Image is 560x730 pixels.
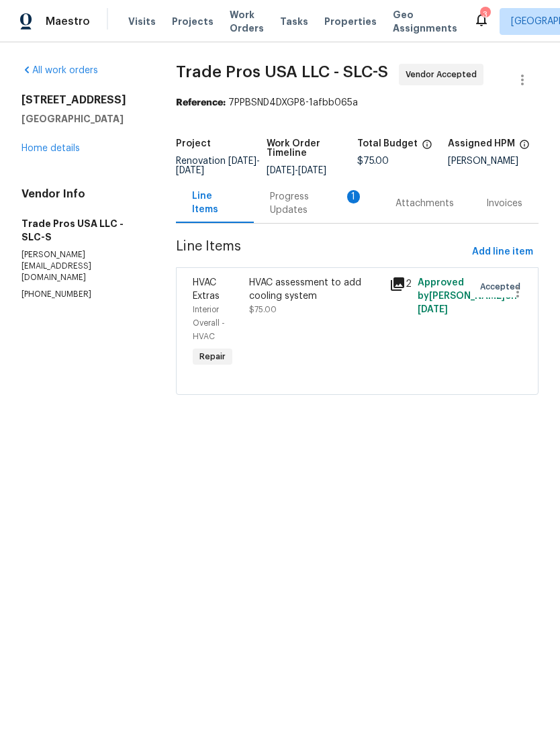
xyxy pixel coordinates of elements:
[267,139,357,158] h5: Work Order Timeline
[21,112,144,126] h5: [GEOGRAPHIC_DATA]
[357,139,418,148] h5: Total Budget
[389,276,410,292] div: 2
[193,278,220,301] span: HVAC Extras
[422,139,432,156] span: The total cost of line items that have been proposed by Opendoor. This sum includes line items th...
[228,156,256,166] span: [DATE]
[194,350,231,363] span: Repair
[128,15,156,28] span: Visits
[176,98,226,107] b: Reference:
[486,197,522,210] div: Invoices
[21,249,144,283] p: [PERSON_NAME][EMAIL_ADDRESS][DOMAIN_NAME]
[21,217,144,244] h5: Trade Pros USA LLC - SLC-S
[395,197,454,210] div: Attachments
[298,166,326,175] span: [DATE]
[192,189,238,216] div: Line Items
[267,166,326,175] span: -
[230,8,264,35] span: Work Orders
[418,305,448,314] span: [DATE]
[393,8,457,35] span: Geo Assignments
[176,96,539,109] div: 7PPBSND4DXGP8-1afbb065a
[193,306,225,340] span: Interior Overall - HVAC
[21,93,144,107] h2: [STREET_ADDRESS]
[176,156,260,175] span: -
[21,289,144,300] p: [PHONE_NUMBER]
[406,68,482,81] span: Vendor Accepted
[467,240,539,265] button: Add line item
[21,187,144,201] h4: Vendor Info
[176,139,211,148] h5: Project
[176,240,467,265] span: Line Items
[21,66,98,75] a: All work orders
[21,144,80,153] a: Home details
[267,166,295,175] span: [DATE]
[249,306,277,314] span: $75.00
[480,8,489,21] div: 3
[176,156,260,175] span: Renovation
[176,166,204,175] span: [DATE]
[347,190,360,203] div: 1
[176,64,388,80] span: Trade Pros USA LLC - SLC-S
[172,15,214,28] span: Projects
[324,15,377,28] span: Properties
[448,156,539,166] div: [PERSON_NAME]
[280,17,308,26] span: Tasks
[249,276,381,303] div: HVAC assessment to add cooling system
[448,139,515,148] h5: Assigned HPM
[46,15,90,28] span: Maestro
[270,190,363,217] div: Progress Updates
[519,139,530,156] span: The hpm assigned to this work order.
[472,244,533,261] span: Add line item
[357,156,389,166] span: $75.00
[480,280,526,293] span: Accepted
[418,278,517,314] span: Approved by [PERSON_NAME] on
